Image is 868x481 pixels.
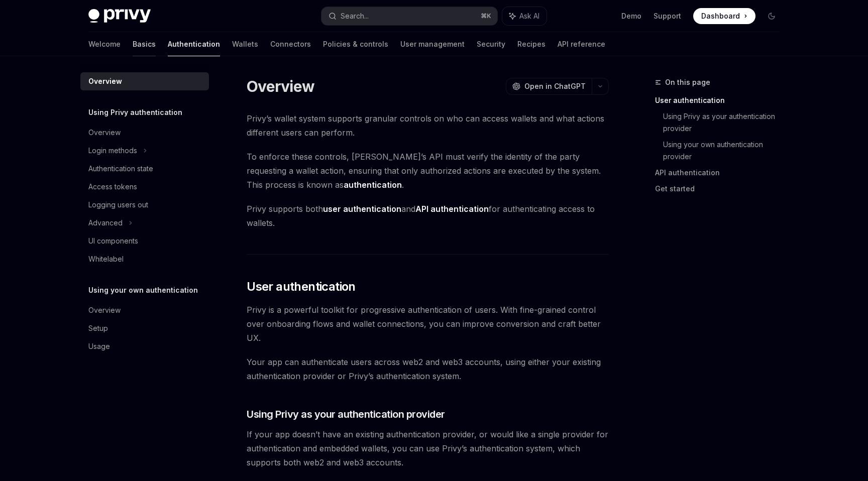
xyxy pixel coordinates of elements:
a: Logging users out [80,196,209,214]
div: Logging users out [88,199,148,211]
a: Overview [80,301,209,319]
span: To enforce these controls, [PERSON_NAME]’s API must verify the identity of the party requesting a... [247,150,609,192]
a: API authentication [655,165,788,181]
span: ⌘ K [481,12,491,20]
button: Open in ChatGPT [506,78,592,95]
h5: Using Privy authentication [88,106,182,118]
a: Whitelabel [80,250,209,268]
strong: API authentication [415,204,489,214]
a: Access tokens [80,178,209,196]
strong: authentication [344,180,402,190]
a: Usage [80,337,209,355]
a: Get started [655,181,788,197]
a: Dashboard [693,8,755,24]
a: Wallets [232,32,258,56]
a: Using Privy as your authentication provider [663,108,788,137]
span: Ask AI [519,11,539,21]
div: Login methods [88,145,137,157]
a: Connectors [270,32,311,56]
div: Authentication state [88,163,153,175]
div: UI components [88,235,138,247]
span: Your app can authenticate users across web2 and web3 accounts, using either your existing authent... [247,355,609,383]
h5: Using your own authentication [88,284,198,296]
strong: user authentication [323,204,401,214]
span: Dashboard [701,11,740,21]
div: Usage [88,340,110,352]
a: Recipes [517,32,546,56]
div: Search... [341,10,369,22]
a: Support [654,11,681,21]
span: On this page [665,76,710,88]
a: Using your own authentication provider [663,137,788,165]
span: Privy supports both and for authenticating access to wallets. [247,202,609,230]
button: Search...⌘K [321,7,497,25]
a: Welcome [88,32,121,56]
div: Advanced [88,217,123,229]
a: Overview [80,124,209,142]
a: Setup [80,319,209,337]
img: dark logo [88,9,151,23]
span: If your app doesn’t have an existing authentication provider, or would like a single provider for... [247,427,609,469]
button: Toggle dark mode [764,8,780,24]
a: Authentication state [80,160,209,178]
span: User authentication [247,279,356,295]
a: Authentication [168,32,220,56]
span: Using Privy as your authentication provider [247,407,445,421]
a: User authentication [655,92,788,108]
div: Setup [88,322,108,334]
a: Security [477,32,505,56]
a: Policies & controls [323,32,388,56]
span: Open in ChatGPT [524,81,586,91]
a: Overview [80,72,209,90]
a: Demo [621,11,641,21]
span: Privy’s wallet system supports granular controls on who can access wallets and what actions diffe... [247,111,609,140]
div: Overview [88,127,121,139]
button: Ask AI [502,7,547,25]
a: User management [400,32,465,56]
a: UI components [80,232,209,250]
a: Basics [133,32,156,56]
div: Access tokens [88,181,137,193]
div: Overview [88,75,122,87]
div: Whitelabel [88,253,124,265]
span: Privy is a powerful toolkit for progressive authentication of users. With fine-grained control ov... [247,303,609,345]
a: API reference [558,32,605,56]
h1: Overview [247,77,314,95]
div: Overview [88,304,121,316]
